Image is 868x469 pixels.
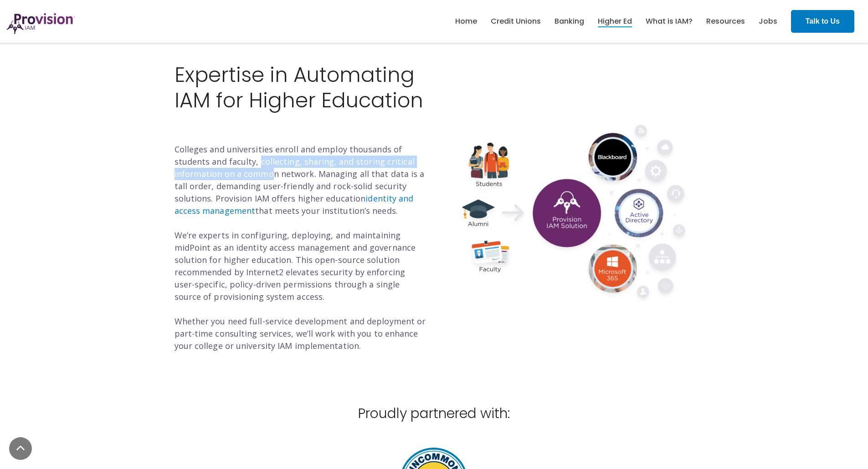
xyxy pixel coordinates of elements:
a: Jobs [759,14,777,29]
a: Higher Ed [598,14,632,29]
h2: Expertise in Automating IAM for Higher Education [175,62,427,139]
a: Credit Unions [491,14,541,29]
p: Colleges and universities enroll and employ thousands of students and faculty, collecting, sharin... [175,143,427,352]
a: What is IAM? [646,14,693,29]
a: Resources [706,14,745,29]
a: Talk to Us [791,10,854,33]
img: ProvisionIAM-Logo-Purple [7,13,75,34]
img: diagram@2x [441,116,694,307]
a: Home [455,14,477,29]
a: Banking [555,14,584,29]
a: identity and access management [175,193,414,216]
nav: menu [448,7,784,36]
strong: Talk to Us [806,17,840,25]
